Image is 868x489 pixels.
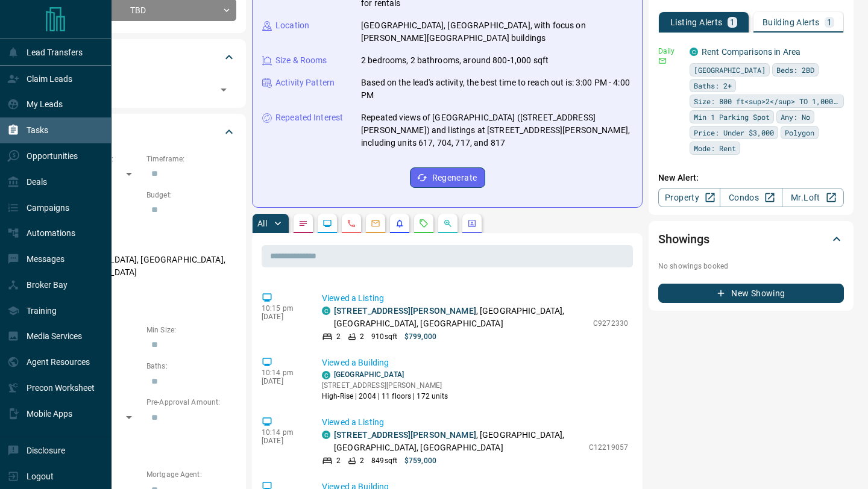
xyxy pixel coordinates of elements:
div: Criteria [51,117,236,146]
p: New Alert: [658,172,844,184]
p: Viewed a Listing [322,416,628,429]
a: [GEOGRAPHIC_DATA] [334,370,404,379]
p: Repeated Interest [275,111,343,124]
a: Rent Comparisons in Area [702,47,800,57]
p: C12219057 [589,442,628,453]
p: Budget: [146,190,236,201]
svg: Listing Alerts [395,219,404,228]
p: [DATE] [262,377,304,385]
p: Building Alerts [763,18,820,26]
p: Size & Rooms [275,54,327,67]
div: condos.ca [322,307,330,315]
p: [STREET_ADDRESS][PERSON_NAME] [322,380,448,391]
span: Beds: 2BD [776,64,814,76]
p: Mortgage Agent: [146,469,236,480]
h2: Showings [658,229,709,249]
p: Baths: [146,361,236,372]
svg: Requests [419,219,429,228]
p: 2 [360,331,364,342]
svg: Lead Browsing Activity [322,219,332,228]
p: 2 [336,455,341,466]
p: Min Size: [146,325,236,335]
p: Viewed a Building [322,357,628,369]
p: 10:14 pm [262,428,304,437]
p: , [GEOGRAPHIC_DATA], [GEOGRAPHIC_DATA], [GEOGRAPHIC_DATA] [334,305,587,330]
p: Areas Searched: [51,239,236,250]
p: 910 sqft [371,331,397,342]
p: 10:14 pm [262,369,304,377]
a: Property [658,188,720,207]
p: All [257,219,267,228]
svg: Notes [298,219,308,228]
a: Mr.Loft [782,188,844,207]
p: Credit Score: [51,433,236,444]
p: No showings booked [658,261,844,272]
svg: Email [658,57,667,65]
p: [DATE] [262,437,304,445]
a: Condos [720,188,782,207]
p: C9272330 [593,318,628,329]
div: condos.ca [690,48,698,56]
p: Activity Pattern [275,76,335,89]
div: condos.ca [322,371,330,379]
button: Regenerate [410,167,485,188]
span: [GEOGRAPHIC_DATA] [694,64,766,76]
p: Timeframe: [146,154,236,164]
p: 1 [827,18,832,26]
p: 2 [360,455,364,466]
p: $759,000 [404,455,436,466]
p: 2 bedrooms, 2 bathrooms, around 800-1,000 sqft [361,54,549,67]
p: $799,000 [404,331,436,342]
a: [STREET_ADDRESS][PERSON_NAME] [334,306,476,316]
p: Listing Alerts [670,18,723,26]
button: Open [215,81,232,98]
span: Min 1 Parking Spot [694,111,770,123]
p: High-Rise | 2004 | 11 floors | 172 units [322,391,448,402]
span: Mode: Rent [694,142,736,154]
p: Daily [658,46,682,57]
span: Size: 800 ft<sup>2</sup> TO 1,000 ft<sup>2</sup> [694,95,840,107]
svg: Calls [347,219,356,228]
div: condos.ca [322,431,330,439]
p: [GEOGRAPHIC_DATA], [GEOGRAPHIC_DATA], [GEOGRAPHIC_DATA] [51,250,236,282]
p: [GEOGRAPHIC_DATA], [GEOGRAPHIC_DATA], with focus on [PERSON_NAME][GEOGRAPHIC_DATA] buildings [361,19,632,45]
p: , [GEOGRAPHIC_DATA], [GEOGRAPHIC_DATA], [GEOGRAPHIC_DATA] [334,429,583,454]
p: 849 sqft [371,455,397,466]
p: 10:15 pm [262,304,304,313]
p: Pre-Approval Amount: [146,397,236,408]
p: Location [275,19,309,32]
p: [DATE] [262,313,304,321]
span: Baths: 2+ [694,79,732,92]
span: Polygon [785,126,814,139]
span: Price: Under $3,000 [694,126,774,139]
p: Viewed a Listing [322,292,628,305]
svg: Agent Actions [467,219,477,228]
p: Repeated views of [GEOGRAPHIC_DATA] ([STREET_ADDRESS][PERSON_NAME]) and listings at [STREET_ADDRE... [361,111,632,149]
svg: Opportunities [443,219,453,228]
p: Motivation: [51,288,236,299]
button: New Showing [658,284,844,303]
span: Any: No [781,111,810,123]
p: 1 [730,18,735,26]
svg: Emails [371,219,380,228]
p: 2 [336,331,341,342]
div: Showings [658,225,844,254]
div: Tags [51,43,236,72]
p: Based on the lead's activity, the best time to reach out is: 3:00 PM - 4:00 PM [361,76,632,102]
a: [STREET_ADDRESS][PERSON_NAME] [334,430,476,440]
